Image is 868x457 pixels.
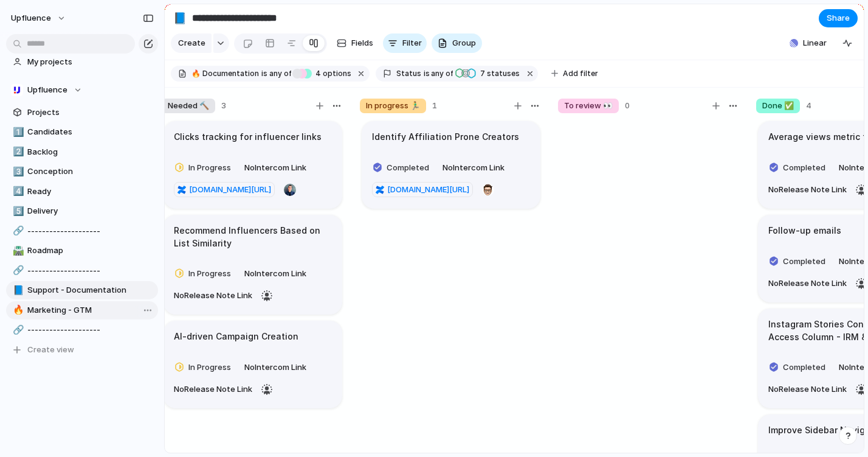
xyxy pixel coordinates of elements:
[783,162,825,174] span: Completed
[765,358,833,377] button: Completed
[564,100,613,112] span: To review 👀
[164,121,342,209] div: Clicks tracking for influencer linksIn ProgressNoIntercom Link[DOMAIN_NAME][URL]
[372,182,473,198] a: [DOMAIN_NAME][URL]
[443,162,505,174] span: No Intercom Link
[221,100,226,112] span: 3
[27,146,154,158] span: Backlog
[6,281,158,299] a: 📘Support - Documentation
[27,304,154,316] span: Marketing - GTM
[402,37,422,49] span: Filter
[174,290,252,302] span: No Release Note Link
[13,224,21,238] div: 🔗
[477,69,487,78] span: 7
[762,100,794,112] span: Done ✅
[27,166,154,178] span: Conception
[765,252,833,271] button: Completed
[11,126,23,138] button: 1️⃣
[171,158,239,178] button: In Progress
[785,34,832,52] button: Linear
[171,358,239,377] button: In Progress
[6,123,158,141] a: 1️⃣Candidates
[13,303,21,317] div: 🔥
[768,224,841,237] h1: Follow-up emails
[432,33,482,53] button: Group
[13,184,21,198] div: 4️⃣
[174,130,322,144] h1: Clicks tracking for influencer links
[164,215,342,315] div: Recommend Influencers Based on List SimilarityIn ProgressNoIntercom LinkNoRelease Note Link
[27,186,154,198] span: Ready
[27,324,154,336] span: --------------------
[13,323,21,337] div: 🔗
[11,186,23,198] button: 4️⃣
[11,146,23,158] button: 2️⃣
[6,53,158,71] a: My projects
[11,304,23,316] button: 🔥
[6,262,158,280] a: 🔗--------------------
[244,361,306,374] span: No Intercom Link
[27,225,154,237] span: --------------------
[13,284,21,298] div: 📘
[6,222,158,240] div: 🔗--------------------
[11,324,23,336] button: 🔗
[11,205,23,217] button: 5️⃣
[452,37,476,49] span: Group
[189,184,271,196] span: [DOMAIN_NAME][URL]
[421,67,456,80] button: isany of
[312,69,323,78] span: 4
[369,158,437,178] button: Completed
[6,242,158,260] a: 🛣️Roadmap
[6,162,158,181] div: 3️⃣Conception
[6,183,158,201] a: 4️⃣Ready
[27,84,67,96] span: Upfluence
[383,33,427,53] button: Filter
[188,268,231,280] span: In Progress
[387,162,429,174] span: Completed
[396,68,421,79] span: Status
[6,81,158,99] button: Upfluence
[168,100,209,112] span: Needed 🔨
[11,225,23,237] button: 🔗
[563,68,598,79] span: Add filter
[292,67,354,80] button: 4 options
[477,68,520,79] span: statuses
[174,383,252,396] span: No Release Note Link
[173,10,187,26] div: 📘
[27,284,154,296] span: Support - Documentation
[27,126,154,138] span: Candidates
[827,12,850,24] span: Share
[6,321,158,339] div: 🔗--------------------
[178,37,205,49] span: Create
[164,321,342,408] div: AI-driven Campaign CreationIn ProgressNoIntercom LinkNoRelease Note Link
[6,202,158,220] div: 5️⃣Delivery
[13,263,21,277] div: 🔗
[544,65,605,82] button: Add filter
[27,245,154,257] span: Roadmap
[174,330,298,343] h1: AI-driven Campaign Creation
[13,145,21,159] div: 2️⃣
[806,100,811,112] span: 4
[783,361,825,374] span: Completed
[267,68,291,79] span: any of
[454,67,522,80] button: 7 statuses
[174,182,275,198] a: [DOMAIN_NAME][URL]
[27,106,154,119] span: Projects
[5,9,72,28] button: Upfluence
[312,68,351,79] span: options
[765,158,833,178] button: Completed
[27,56,154,68] span: My projects
[11,166,23,178] button: 3️⃣
[27,344,74,356] span: Create view
[13,165,21,179] div: 3️⃣
[261,68,267,79] span: is
[13,204,21,218] div: 5️⃣
[424,68,430,79] span: is
[432,100,437,112] span: 1
[259,67,294,80] button: isany of
[188,162,231,174] span: In Progress
[6,301,158,319] div: 🔥Marketing - GTM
